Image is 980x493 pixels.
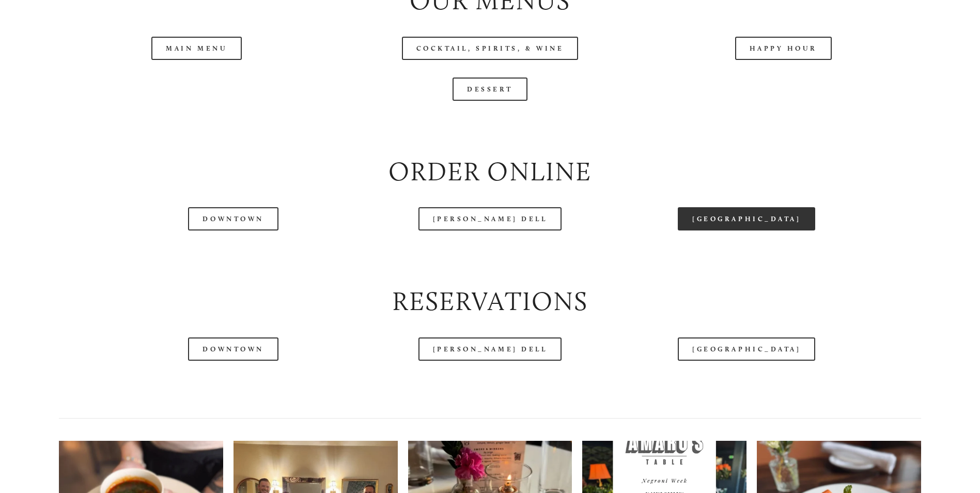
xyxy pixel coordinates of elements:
[678,207,815,230] a: [GEOGRAPHIC_DATA]
[418,337,562,361] a: [PERSON_NAME] Dell
[453,78,527,101] a: Dessert
[59,153,921,190] h2: Order Online
[59,283,921,320] h2: Reservations
[188,207,278,230] a: Downtown
[418,207,562,230] a: [PERSON_NAME] Dell
[678,337,815,361] a: [GEOGRAPHIC_DATA]
[188,337,278,361] a: Downtown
